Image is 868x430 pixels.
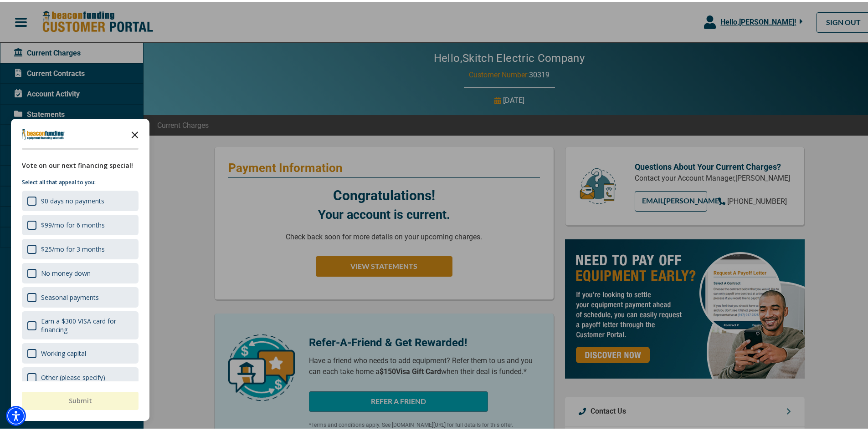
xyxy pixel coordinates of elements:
[22,127,65,138] img: Company logo
[22,176,139,185] p: Select all that appeal to you:
[22,365,139,386] div: Other (please specify)
[11,117,149,419] div: Survey
[41,243,105,252] div: $25/mo for 3 months
[22,159,139,169] div: Vote on our next financing special!
[41,291,99,300] div: Seasonal payments
[22,237,139,258] div: $25/mo for 3 months
[22,261,139,282] div: No money down
[41,267,91,276] div: No money down
[22,213,139,233] div: $99/mo for 6 months
[41,195,104,203] div: 90 days no payments
[22,285,139,306] div: Seasonal payments
[41,315,133,332] div: Earn a $300 VISA card for financing
[22,309,139,338] div: Earn a $300 VISA card for financing
[22,189,139,209] div: 90 days no payments
[126,123,144,142] button: Close the survey
[41,371,105,380] div: Other (please specify)
[22,341,139,362] div: Working capital
[41,219,105,228] div: $99/mo for 6 months
[22,390,139,408] button: Submit
[41,347,86,356] div: Working capital
[6,404,26,424] div: Accessibility Menu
